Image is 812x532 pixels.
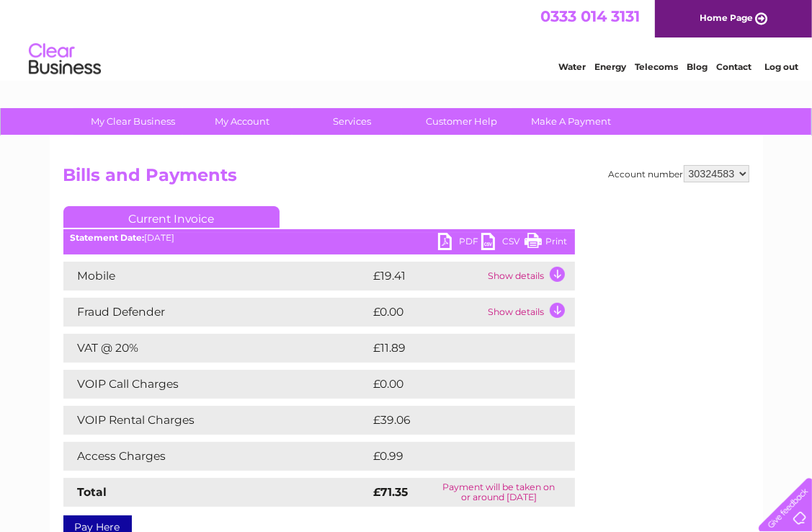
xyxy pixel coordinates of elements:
[63,233,575,243] div: [DATE]
[370,262,485,291] td: £19.41
[481,233,525,254] a: CSV
[558,61,586,72] a: Water
[63,370,370,399] td: VOIP Call Charges
[423,478,574,507] td: Payment will be taken on or around [DATE]
[28,37,102,81] img: logo.png
[402,108,521,135] a: Customer Help
[63,334,370,363] td: VAT @ 20%
[525,233,568,254] a: Print
[71,232,145,243] b: Statement Date:
[63,206,280,228] a: Current Invoice
[512,108,630,135] a: Make A Payment
[63,165,749,192] h2: Bills and Payments
[78,485,107,499] strong: Total
[63,442,370,471] td: Access Charges
[540,7,640,25] a: 0333 014 3131
[63,298,370,327] td: Fraud Defender
[183,108,302,135] a: My Account
[438,233,481,254] a: PDF
[609,165,749,182] div: Account number
[485,262,575,291] td: Show details
[485,298,575,327] td: Show details
[635,61,678,72] a: Telecoms
[594,61,626,72] a: Energy
[370,442,542,471] td: £0.99
[73,108,192,135] a: My Clear Business
[370,406,547,435] td: £39.06
[66,8,747,70] div: Clear Business is a trading name of Verastar Limited (registered in [GEOGRAPHIC_DATA] No. 3667643...
[370,334,543,363] td: £11.89
[687,61,708,72] a: Blog
[293,108,411,135] a: Services
[63,262,370,291] td: Mobile
[370,370,542,399] td: £0.00
[370,298,485,327] td: £0.00
[63,406,370,435] td: VOIP Rental Charges
[374,485,409,499] strong: £71.35
[764,61,798,72] a: Log out
[716,61,751,72] a: Contact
